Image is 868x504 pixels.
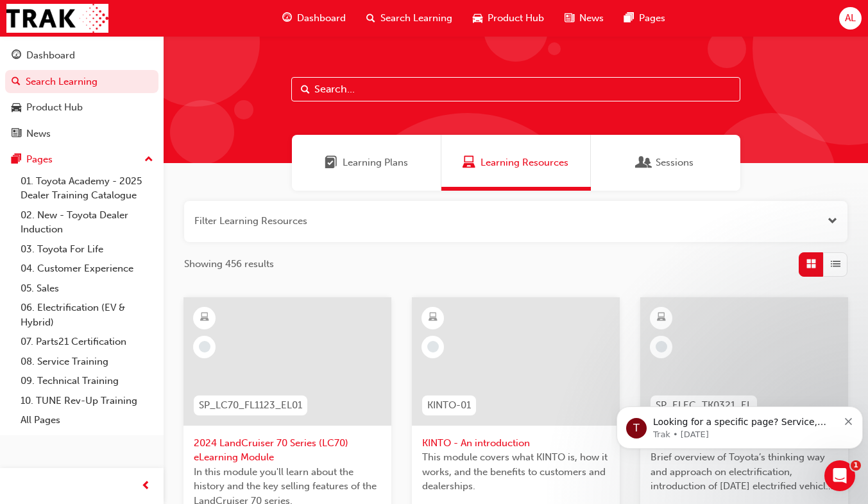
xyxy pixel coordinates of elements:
[624,10,634,26] span: pages-icon
[488,11,544,26] span: Product Hub
[441,135,591,191] a: Learning ResourcesLearning Resources
[851,460,861,471] span: 1
[427,398,471,413] span: KINTO-01
[15,239,158,259] a: 03. Toyota For Life
[614,5,676,31] a: pages-iconPages
[184,257,274,272] span: Showing 456 results
[200,309,209,326] span: learningResourceType_ELEARNING-icon
[839,7,862,30] button: AL
[422,436,609,451] span: KINTO - An introduction
[380,11,452,26] span: Search Learning
[845,11,856,26] span: AL
[565,10,574,26] span: news-icon
[15,410,158,430] a: All Pages
[831,257,840,272] span: List
[5,70,158,94] a: Search Learning
[5,41,158,148] button: DashboardSearch LearningProduct HubNews
[366,10,375,26] span: search-icon
[429,309,438,326] span: learningResourceType_ELEARNING-icon
[301,82,310,97] span: Search
[12,50,21,62] span: guage-icon
[325,155,337,170] span: Learning Plans
[463,5,554,31] a: car-iconProduct Hub
[611,379,868,469] iframe: Intercom notifications message
[26,48,75,63] div: Dashboard
[828,214,837,229] button: Open the filter
[12,154,21,166] span: pages-icon
[15,332,158,352] a: 07. Parts21 Certification
[144,152,153,168] span: up-icon
[26,100,83,115] div: Product Hub
[15,391,158,411] a: 10. TUNE Rev-Up Training
[5,122,158,146] a: News
[26,152,53,167] div: Pages
[824,460,855,491] iframe: Intercom live chat
[5,96,158,119] a: Product Hub
[579,11,604,26] span: News
[651,450,838,494] span: Brief overview of Toyota’s thinking way and approach on electrification, introduction of [DATE] e...
[12,76,21,88] span: search-icon
[26,126,51,141] div: News
[473,10,482,26] span: car-icon
[15,298,158,332] a: 06. Electrification (EV & Hybrid)
[481,155,568,170] span: Learning Resources
[15,279,158,299] a: 05. Sales
[199,341,210,352] span: learningRecordVerb_NONE-icon
[5,148,158,171] button: Pages
[12,128,21,140] span: news-icon
[15,371,158,391] a: 09. Technical Training
[12,102,21,114] span: car-icon
[554,5,614,31] a: news-iconNews
[6,4,108,33] img: Trak
[591,135,740,191] a: SessionsSessions
[5,44,158,67] a: Dashboard
[463,155,475,170] span: Learning Resources
[292,135,441,191] a: Learning PlansLearning Plans
[638,155,651,170] span: Sessions
[15,352,158,372] a: 08. Service Training
[656,155,694,170] span: Sessions
[297,11,346,26] span: Dashboard
[272,5,356,31] a: guage-iconDashboard
[199,398,302,413] span: SP_LC70_FL1123_EL01
[657,309,666,326] span: learningResourceType_ELEARNING-icon
[15,171,158,205] a: 01. Toyota Academy - 2025 Dealer Training Catalogue
[141,478,151,494] span: prev-icon
[427,341,439,352] span: learningRecordVerb_NONE-icon
[343,155,408,170] span: Learning Plans
[282,10,292,26] span: guage-icon
[194,436,381,465] span: 2024 LandCruiser 70 Series (LC70) eLearning Module
[356,5,463,31] a: search-iconSearch Learning
[656,341,667,352] span: learningRecordVerb_NONE-icon
[15,205,158,239] a: 02. New - Toyota Dealer Induction
[639,11,665,26] span: Pages
[422,450,609,494] span: This module covers what KINTO is, how it works, and the benefits to customers and dealerships.
[806,257,816,272] span: Grid
[15,259,158,279] a: 04. Customer Experience
[291,77,740,101] input: Search...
